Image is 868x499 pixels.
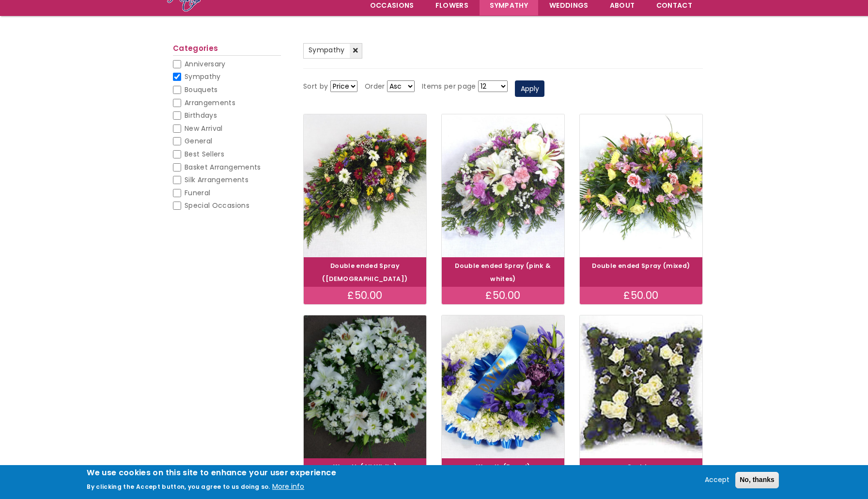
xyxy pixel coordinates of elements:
label: Sort by [303,81,328,93]
img: Wreath (Based) [442,315,564,458]
span: Funeral [185,188,210,198]
h2: Categories [173,44,281,56]
div: £50.00 [304,287,426,304]
a: Cushion [627,463,655,471]
div: £50.00 [442,287,564,304]
a: Double ended Spray ([DEMOGRAPHIC_DATA]) [322,262,407,283]
span: Special Occasions [185,201,249,210]
label: Items per page [422,81,476,93]
img: Wreath (All White) [304,315,426,458]
a: Wreath (All White) [333,463,397,471]
span: Sympathy [185,72,221,81]
a: Double ended Spray (mixed) [592,262,690,270]
a: Double ended Spray (pink & whites) [455,262,551,283]
button: More info [272,481,304,493]
img: Cushion [580,315,702,458]
span: Basket Arrangements [185,162,261,172]
p: By clicking the Accept button, you agree to us doing so. [87,483,270,491]
span: Best Sellers [185,149,224,159]
img: Double ended Spray (Male) [304,114,426,257]
span: Arrangements [185,98,235,108]
img: Double ended Spray (pink & whites) [434,106,572,265]
h2: We use cookies on this site to enhance your user experience [87,468,336,478]
img: Double ended Spray (mixed) [580,114,702,257]
span: New Arrival [185,124,223,133]
span: Bouquets [185,85,218,94]
span: Silk Arrangements [185,175,248,185]
button: No, thanks [735,472,779,488]
label: Order [365,81,385,93]
a: Sympathy [303,43,362,59]
span: Sympathy [309,45,345,55]
span: Anniversary [185,59,226,69]
button: Accept [701,474,733,486]
a: Wreath (Based) [476,463,530,471]
div: £50.00 [580,287,702,304]
span: General [185,136,212,146]
button: Apply [515,80,544,97]
span: Birthdays [185,110,217,120]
